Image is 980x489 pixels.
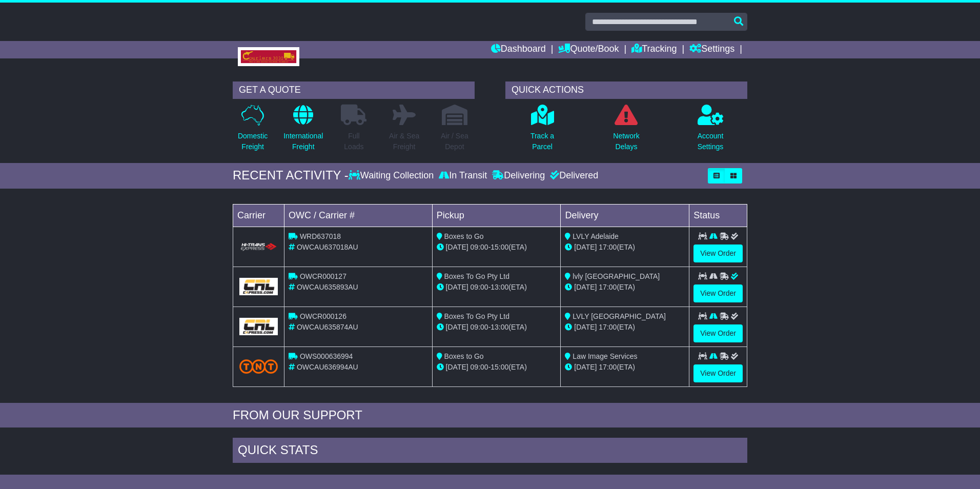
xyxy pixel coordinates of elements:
img: GetCarrierServiceLogo [239,318,278,335]
div: RECENT ACTIVITY - [233,168,349,183]
a: Quote/Book [558,41,619,58]
p: Track a Parcel [530,131,554,152]
span: [DATE] [446,283,468,291]
p: Network Delays [613,131,639,152]
img: HiTrans.png [239,242,278,252]
div: Delivering [489,170,547,181]
p: Air / Sea Depot [441,131,468,152]
span: OWCR000126 [300,312,346,320]
span: Boxes to Go [444,232,484,240]
a: InternationalFreight [283,104,323,158]
div: Quick Stats [233,438,747,465]
span: Boxes To Go Pty Ltd [444,272,509,280]
div: FROM OUR SUPPORT [233,408,747,423]
span: [DATE] [574,243,597,251]
td: Delivery [561,204,689,227]
span: OWCR000127 [300,272,346,280]
p: Full Loads [341,131,366,152]
a: AccountSettings [697,104,724,158]
div: - (ETA) [437,282,557,293]
a: Track aParcel [530,104,555,158]
span: 17:00 [599,323,617,331]
a: View Order [693,364,743,382]
span: Boxes to Go [444,352,484,360]
span: [DATE] [446,323,468,331]
span: Law Image Services [573,352,637,360]
div: (ETA) [565,242,685,253]
div: (ETA) [565,282,685,293]
div: Waiting Collection [349,170,436,181]
a: View Order [693,284,743,302]
div: (ETA) [565,362,685,373]
span: 09:00 [471,323,488,331]
span: 13:00 [491,323,508,331]
a: Settings [689,41,734,58]
span: 17:00 [599,283,617,291]
div: GET A QUOTE [233,81,475,99]
span: [DATE] [574,283,597,291]
img: GetCarrierServiceLogo [239,278,278,295]
div: Delivered [547,170,598,181]
span: [DATE] [574,323,597,331]
span: LVLY Adelaide [573,232,619,240]
span: lvly [GEOGRAPHIC_DATA] [573,272,660,280]
span: 15:00 [491,363,508,371]
span: [DATE] [446,243,468,251]
td: OWC / Carrier # [284,204,433,227]
a: NetworkDelays [612,104,640,158]
span: 17:00 [599,243,617,251]
span: LVLY [GEOGRAPHIC_DATA] [573,312,666,320]
span: 09:00 [471,363,488,371]
span: [DATE] [574,363,597,371]
span: OWCAU636994AU [297,363,358,371]
p: International Freight [283,131,323,152]
span: 17:00 [599,363,617,371]
a: View Order [693,324,743,342]
div: - (ETA) [437,242,557,253]
a: Dashboard [491,41,546,58]
span: OWCAU635893AU [297,283,358,291]
p: Domestic Freight [238,131,268,152]
span: OWCAU637018AU [297,243,358,251]
span: 15:00 [491,243,508,251]
span: OWS000636994 [300,352,353,360]
p: Air & Sea Freight [389,131,419,152]
div: In Transit [436,170,489,181]
div: - (ETA) [437,322,557,333]
a: View Order [693,244,743,262]
img: TNT_Domestic.png [239,359,278,373]
span: OWCAU635874AU [297,323,358,331]
span: 13:00 [491,283,508,291]
td: Pickup [432,204,561,227]
span: [DATE] [446,363,468,371]
p: Account Settings [698,131,724,152]
span: WRD637018 [300,232,341,240]
a: DomesticFreight [237,104,268,158]
div: (ETA) [565,322,685,333]
span: 09:00 [471,243,488,251]
div: QUICK ACTIONS [505,81,747,99]
span: Boxes To Go Pty Ltd [444,312,509,320]
td: Status [689,204,747,227]
td: Carrier [233,204,284,227]
a: Tracking [631,41,677,58]
span: 09:00 [471,283,488,291]
div: - (ETA) [437,362,557,373]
